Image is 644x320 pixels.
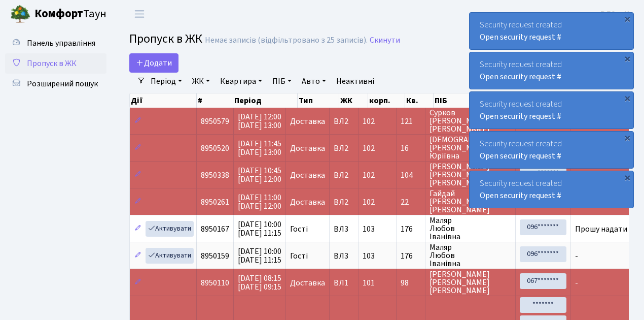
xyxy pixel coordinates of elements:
[233,93,298,108] th: Період
[363,143,375,154] span: 102
[430,243,511,268] span: Маляр Любов Іванівна
[575,250,578,262] span: -
[290,117,325,125] span: Доставка
[34,6,106,23] span: Таун
[405,93,434,108] th: Кв.
[201,197,229,208] span: 8950261
[216,73,266,90] a: Квартира
[290,198,325,206] span: Доставка
[334,279,354,287] span: ВЛ1
[480,111,561,122] a: Open security request #
[363,116,375,127] span: 102
[130,93,197,108] th: Дії
[480,150,561,162] a: Open security request #
[136,57,172,69] span: Додати
[401,171,421,179] span: 104
[430,136,511,160] span: [DEMOGRAPHIC_DATA] [PERSON_NAME] Юріївна
[34,6,83,22] b: Комфорт
[238,165,281,185] span: [DATE] 10:45 [DATE] 12:00
[147,73,186,90] a: Період
[430,270,511,295] span: [PERSON_NAME] [PERSON_NAME] [PERSON_NAME]
[201,223,229,235] span: 8950167
[470,171,633,208] div: Security request created
[430,189,511,214] span: Гайдай [PERSON_NAME] [PERSON_NAME]
[197,93,233,108] th: #
[27,58,77,69] span: Пропуск в ЖК
[334,117,354,125] span: ВЛ2
[201,250,229,262] span: 8950159
[368,93,405,108] th: корп.
[363,170,375,181] span: 102
[290,144,325,152] span: Доставка
[363,277,375,289] span: 101
[238,111,281,131] span: [DATE] 12:00 [DATE] 13:00
[339,93,368,108] th: ЖК
[290,252,308,260] span: Гості
[363,197,375,208] span: 102
[332,73,378,90] a: Неактивні
[238,219,281,239] span: [DATE] 10:00 [DATE] 11:15
[334,252,354,260] span: ВЛ3
[238,192,281,212] span: [DATE] 11:00 [DATE] 12:00
[129,30,202,48] span: Пропуск в ЖК
[290,279,325,287] span: Доставка
[334,144,354,152] span: ВЛ2
[201,170,229,181] span: 8950338
[401,144,421,152] span: 16
[5,53,106,74] a: Пропуск в ЖК
[622,133,632,143] div: ×
[363,250,375,262] span: 103
[430,163,511,187] span: [PERSON_NAME] [PERSON_NAME] [PERSON_NAME]
[298,73,330,90] a: Авто
[600,8,632,20] a: ВЛ2 -. К.
[334,225,354,233] span: ВЛ3
[401,117,421,125] span: 121
[622,53,632,63] div: ×
[370,36,400,45] a: Скинути
[470,52,633,89] div: Security request created
[622,172,632,182] div: ×
[238,138,281,158] span: [DATE] 11:45 [DATE] 13:00
[146,221,194,237] a: Активувати
[146,248,194,264] a: Активувати
[401,225,421,233] span: 176
[401,252,421,260] span: 176
[201,277,229,289] span: 8950110
[129,53,178,73] a: Додати
[401,198,421,206] span: 22
[238,246,281,266] span: [DATE] 10:00 [DATE] 11:15
[363,223,375,235] span: 103
[622,14,632,24] div: ×
[290,225,308,233] span: Гості
[268,73,296,90] a: ПІБ
[290,171,325,179] span: Доставка
[127,6,152,22] button: Переключити навігацію
[238,273,281,293] span: [DATE] 08:15 [DATE] 09:15
[575,277,578,289] span: -
[430,216,511,241] span: Маляр Любов Іванівна
[480,190,561,201] a: Open security request #
[480,31,561,43] a: Open security request #
[622,93,632,103] div: ×
[434,93,503,108] th: ПІБ
[430,109,511,133] span: Сурков [PERSON_NAME] [PERSON_NAME]
[480,71,561,82] a: Open security request #
[470,92,633,129] div: Security request created
[188,73,214,90] a: ЖК
[298,93,339,108] th: Тип
[600,9,632,20] b: ВЛ2 -. К.
[27,78,98,89] span: Розширений пошук
[470,132,633,168] div: Security request created
[5,33,106,53] a: Панель управління
[470,13,633,49] div: Security request created
[334,198,354,206] span: ВЛ2
[201,143,229,154] span: 8950520
[5,74,106,94] a: Розширений пошук
[205,36,368,45] div: Немає записів (відфільтровано з 25 записів).
[10,4,30,24] img: logo.png
[27,38,95,49] span: Панель управління
[201,116,229,127] span: 8950579
[334,171,354,179] span: ВЛ2
[401,279,421,287] span: 98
